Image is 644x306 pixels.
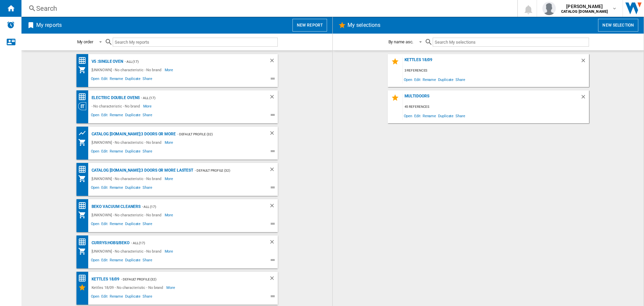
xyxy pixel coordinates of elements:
span: Rename [109,257,124,265]
div: Price Matrix [78,165,90,174]
input: Search My reports [113,38,278,47]
span: Edit [100,112,109,120]
div: Delete [580,94,589,103]
span: Open [90,76,101,84]
span: Duplicate [124,184,142,192]
span: Duplicate [437,111,454,120]
div: - Default profile (32) [176,130,256,138]
span: More [166,283,176,292]
h2: My selections [346,19,382,32]
div: - Default profile (32) [119,275,255,283]
span: Duplicate [124,112,142,120]
span: Edit [413,111,422,120]
span: More [143,102,153,110]
span: Rename [109,293,124,301]
span: Edit [100,293,109,301]
div: CATALOG [DOMAIN_NAME]:3 doors or more lastest [90,166,194,175]
div: My Assortment [78,138,90,146]
div: Price Matrix [78,202,90,210]
div: By name asc. [388,39,414,44]
span: Share [454,75,466,84]
span: Duplicate [437,75,454,84]
div: Multidoors [403,94,580,103]
div: Electric double ovens [90,94,140,102]
div: Delete [580,57,589,67]
span: Share [142,76,153,84]
span: Edit [100,184,109,192]
div: - ALL (17) [129,239,256,247]
span: More [165,138,174,146]
span: Rename [109,221,124,229]
div: Price Matrix [78,238,90,246]
div: Price Matrix [78,274,90,282]
div: 3 references [403,67,589,75]
span: More [165,211,174,219]
div: [UNKNOWN] - No characteristic - No brand [90,211,165,219]
span: Edit [100,76,109,84]
button: New report [292,19,327,32]
span: Open [90,112,101,120]
div: CURRYS:Hobs/BEKO [90,239,129,247]
span: Rename [109,76,124,84]
span: Duplicate [124,257,142,265]
span: More [165,247,174,255]
span: Share [142,293,153,301]
span: Open [403,111,414,120]
span: Rename [109,184,124,192]
div: - Default profile (32) [193,166,255,175]
span: Duplicate [124,293,142,301]
div: My Assortment [78,66,90,74]
span: Rename [109,112,124,120]
span: Edit [100,221,109,229]
div: Beko vacuum cleaners [90,203,141,211]
span: Open [403,75,414,84]
h2: My reports [35,19,63,32]
span: Rename [109,148,124,156]
span: [PERSON_NAME] [561,3,608,10]
div: Delete [269,57,278,66]
div: - ALL (17) [140,94,255,102]
span: Open [90,148,101,156]
input: Search My selections [433,38,589,47]
span: Share [142,221,153,229]
div: - ALL (17) [123,57,255,66]
div: Delete [269,94,278,102]
img: alerts-logo.svg [7,21,15,29]
span: Open [90,257,101,265]
div: Delete [269,203,278,211]
div: Delete [269,275,278,283]
div: Kettles 18/09 [90,275,120,283]
span: Open [90,184,101,192]
div: Product prices grid [78,129,90,137]
span: Duplicate [124,148,142,156]
div: My Selections [78,283,90,292]
span: Duplicate [124,221,142,229]
img: profile.jpg [542,2,556,15]
div: [UNKNOWN] - No characteristic - No brand [90,66,165,74]
span: Share [142,148,153,156]
span: Share [142,112,153,120]
div: Kettles 18/09 - No characteristic - No brand [90,283,167,292]
div: Search [36,4,500,13]
div: 45 references [403,103,589,111]
span: Duplicate [124,76,142,84]
span: More [165,66,174,74]
div: Delete [269,130,278,138]
div: Kettles 18/09 [403,57,580,67]
div: [UNKNOWN] - No characteristic - No brand [90,138,165,146]
div: Delete [269,239,278,247]
div: Category View [78,102,90,110]
button: New selection [598,19,638,32]
span: Rename [422,75,437,84]
b: CATALOG [DOMAIN_NAME] [561,9,608,14]
span: Rename [422,111,437,120]
div: V5 :Single oven [90,57,123,66]
div: [UNKNOWN] - No characteristic - No brand [90,175,165,183]
div: Delete [269,166,278,175]
span: Share [454,111,466,120]
span: Edit [100,257,109,265]
span: Edit [413,75,422,84]
div: - ALL (17) [141,203,256,211]
span: Open [90,221,101,229]
div: My Assortment [78,247,90,255]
